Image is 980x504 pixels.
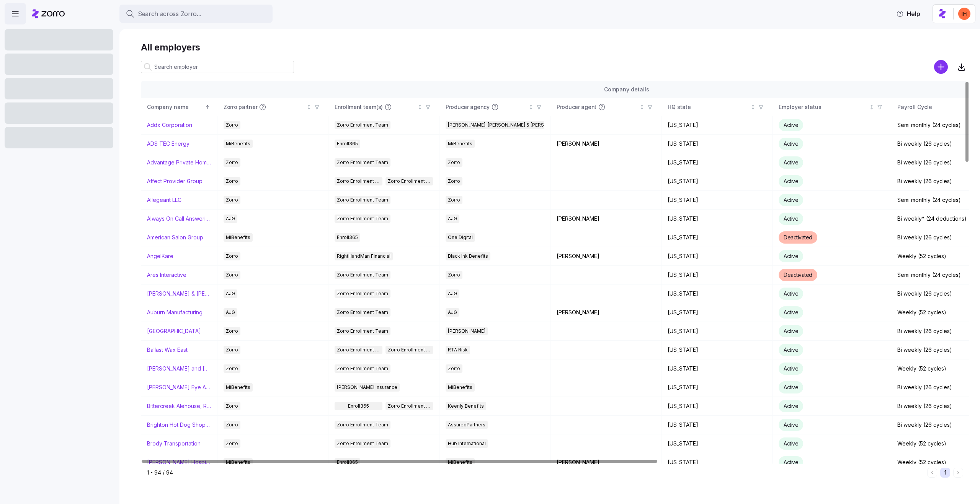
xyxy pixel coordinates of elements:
[337,439,388,448] span: Zorro Enrollment Team
[448,421,485,429] span: AssuredPartners
[147,384,211,391] a: [PERSON_NAME] Eye Associates
[661,359,773,378] td: [US_STATE]
[448,439,486,448] span: Hub International
[448,121,568,129] span: [PERSON_NAME], [PERSON_NAME] & [PERSON_NAME]
[226,252,238,260] span: Zorro
[448,177,460,185] span: Zorro
[448,196,460,204] span: Zorro
[661,210,773,228] td: [US_STATE]
[337,252,390,260] span: RightHandMan Financial
[953,468,963,478] button: Next page
[337,383,397,392] span: [PERSON_NAME] Insurance
[661,397,773,416] td: [US_STATE]
[661,285,773,303] td: [US_STATE]
[337,215,388,223] span: Zorro Enrollment Team
[661,341,773,359] td: [US_STATE]
[147,346,188,354] a: Ballast Wax East
[448,233,473,242] span: One Digital
[217,98,328,116] th: Zorro partnerNot sorted
[661,228,773,247] td: [US_STATE]
[147,177,203,185] a: Affect Provider Group
[328,98,439,116] th: Enrollment team(s)Not sorted
[226,289,235,298] span: AJG
[927,468,937,478] button: Previous page
[119,5,273,23] button: Search across Zorro...
[661,98,773,116] th: HQ stateNot sorted
[784,159,798,166] span: Active
[147,309,203,316] a: Auburn Manufacturing
[784,384,798,390] span: Active
[337,289,388,298] span: Zorro Enrollment Team
[784,272,812,278] span: Deactivated
[448,327,485,335] span: [PERSON_NAME]
[448,402,484,410] span: Keenly Benefits
[226,140,250,148] span: MiBenefits
[226,215,235,223] span: AJG
[337,177,380,185] span: Zorro Enrollment Team
[147,196,181,204] a: Allegeant LLC
[147,290,211,298] a: [PERSON_NAME] & [PERSON_NAME]'s
[147,402,211,410] a: Bittercreek Alehouse, Red Feather Lounge, Diablo & Sons Saloon
[550,247,661,266] td: [PERSON_NAME]
[226,233,250,242] span: MiBenefits
[335,103,383,111] span: Enrollment team(s)
[448,215,457,223] span: AJG
[147,121,192,129] a: Addx Corporation
[550,453,661,472] td: [PERSON_NAME]
[205,104,210,110] div: Sorted ascending
[661,416,773,434] td: [US_STATE]
[661,266,773,285] td: [US_STATE]
[337,196,388,204] span: Zorro Enrollment Team
[668,103,749,111] div: HQ state
[784,178,798,184] span: Active
[226,421,238,429] span: Zorro
[226,271,238,279] span: Zorro
[896,9,920,18] span: Help
[448,346,468,354] span: RTA Risk
[639,104,645,110] div: Not sorted
[147,234,203,241] a: American Salon Group
[141,98,217,116] th: Company nameSorted ascending
[337,346,380,354] span: Zorro Enrollment Team
[141,41,969,53] h1: All employers
[226,308,235,317] span: AJG
[773,98,891,116] th: Employer statusNot sorted
[661,172,773,191] td: [US_STATE]
[337,327,388,335] span: Zorro Enrollment Team
[784,122,798,128] span: Active
[337,364,388,373] span: Zorro Enrollment Team
[337,158,388,167] span: Zorro Enrollment Team
[147,252,173,260] a: AngelKare
[224,103,257,111] span: Zorro partner
[661,453,773,472] td: [US_STATE]
[147,271,186,279] a: Ares Interactive
[337,140,358,148] span: Enroll365
[337,121,388,129] span: Zorro Enrollment Team
[958,8,970,20] img: f3711480c2c985a33e19d88a07d4c111
[784,309,798,315] span: Active
[448,252,488,260] span: Black Ink Benefits
[138,9,201,19] span: Search across Zorro...
[661,116,773,135] td: [US_STATE]
[388,402,431,410] span: Zorro Enrollment Team
[784,140,798,147] span: Active
[388,346,431,354] span: Zorro Enrollment Experts
[784,197,798,203] span: Active
[784,403,798,409] span: Active
[147,327,201,335] a: [GEOGRAPHIC_DATA]
[388,177,431,185] span: Zorro Enrollment Experts
[750,104,756,110] div: Not sorted
[226,121,238,129] span: Zorro
[337,271,388,279] span: Zorro Enrollment Team
[550,135,661,153] td: [PERSON_NAME]
[779,103,867,111] div: Employer status
[337,421,388,429] span: Zorro Enrollment Team
[448,458,472,467] span: MiBenefits
[147,215,211,223] a: Always On Call Answering Service
[934,60,948,74] svg: add icon
[147,140,189,148] a: ADS TEC Energy
[337,233,358,242] span: Enroll365
[784,440,798,447] span: Active
[784,421,798,428] span: Active
[337,308,388,317] span: Zorro Enrollment Team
